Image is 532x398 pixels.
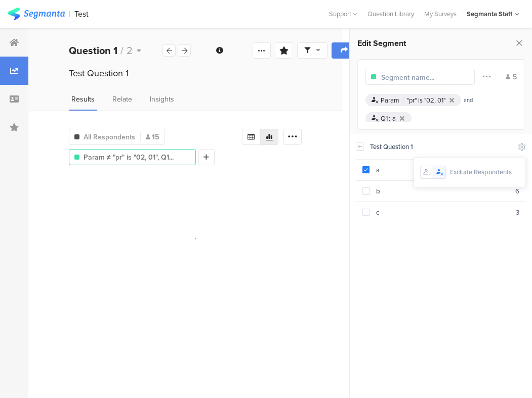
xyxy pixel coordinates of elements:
[370,142,512,152] div: Test Question 1
[506,72,517,82] div: 5
[381,72,469,83] input: Segment name...
[329,6,357,22] div: Support
[450,168,512,177] div: Exclude Respondents
[370,186,515,196] div: b
[127,43,133,58] span: 2
[515,186,519,196] div: 6
[407,95,445,105] div: "pr" is "02, 01"
[84,152,174,163] span: Param ≠ "pr" is "02, 01", Q1...
[370,208,516,217] div: c
[381,114,388,123] div: Q1
[357,37,406,49] span: Edit Segment
[112,94,132,105] span: Relate
[381,95,399,105] div: Param
[69,8,70,20] div: |
[71,94,95,105] span: Results
[362,9,419,19] a: Question Library
[74,9,89,19] div: Test
[419,9,462,19] a: My Surveys
[146,132,159,142] span: 15
[370,165,515,175] div: a
[84,132,135,142] span: All Respondents
[150,94,174,105] span: Insights
[69,67,302,80] div: Test Question 1
[392,114,396,123] div: a
[461,96,475,104] div: and
[516,208,519,217] div: 3
[8,8,65,20] img: segmanta logo
[389,114,392,123] div: :
[120,43,124,58] span: /
[467,9,512,19] div: Segmanta Staff
[69,43,117,58] b: Question 1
